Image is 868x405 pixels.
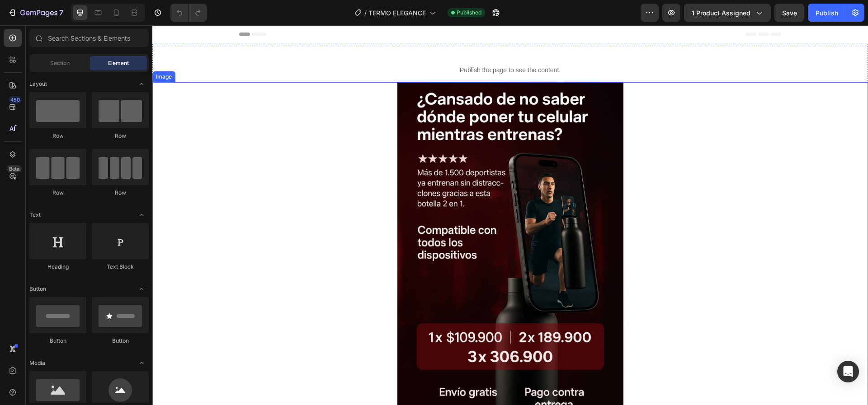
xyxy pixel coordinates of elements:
span: Toggle open [134,356,149,370]
span: Toggle open [134,208,149,222]
span: Section [50,59,70,67]
div: Publish [816,8,838,18]
span: Toggle open [134,282,149,296]
div: Text Block [92,263,149,271]
span: Element [108,59,129,67]
div: Heading [29,263,86,271]
div: Button [92,337,149,345]
span: / [364,8,367,18]
div: Image [2,47,21,56]
button: Save [774,4,804,22]
span: Toggle open [134,77,149,91]
span: TERMO ELEGANCE [368,8,426,18]
iframe: Design area [152,25,868,405]
p: 7 [59,7,63,18]
span: Media [29,359,45,367]
div: Open Intercom Messenger [837,361,859,382]
div: Row [92,132,149,140]
div: Row [92,189,149,197]
div: Undo/Redo [170,4,207,22]
div: Row [29,132,86,140]
div: Row [29,189,86,197]
button: 7 [4,4,67,22]
button: 1 product assigned [684,4,771,22]
span: Button [29,285,46,293]
div: Beta [7,165,22,172]
span: Save [782,9,797,17]
input: Search Sections & Elements [29,29,149,47]
div: 450 [9,96,22,103]
img: gempages_583578434282718019-a0f5f8a9-da99-40fd-8e80-0174ffab9e2e.png [245,57,471,396]
div: Button [29,337,86,345]
span: Text [29,211,41,219]
span: 1 product assigned [692,8,750,18]
button: Publish [808,4,846,22]
span: Published [457,9,481,17]
span: Layout [29,80,47,88]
